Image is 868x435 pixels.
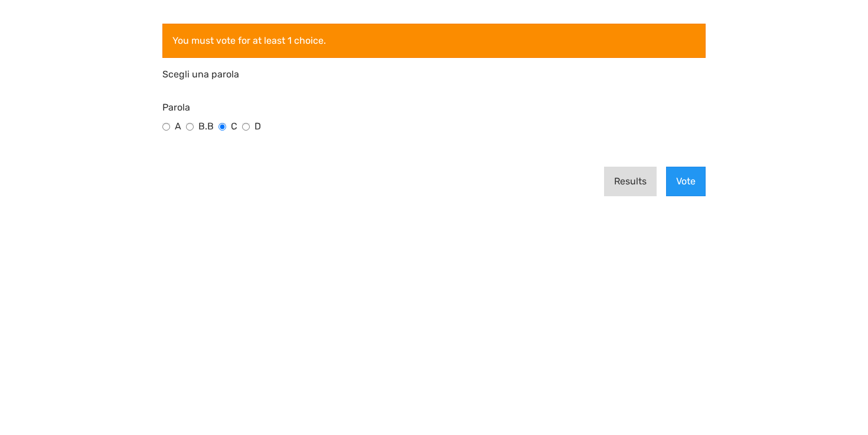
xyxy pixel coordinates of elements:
label: A [175,119,181,138]
div: You must vote for at least 1 choice. [162,24,706,58]
label: Parola [162,100,706,119]
button: Results [604,167,657,196]
label: C [231,119,237,138]
p: Scegli una parola [162,67,706,82]
label: B.B [198,119,214,138]
button: Vote [666,167,706,196]
label: D [254,119,261,138]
